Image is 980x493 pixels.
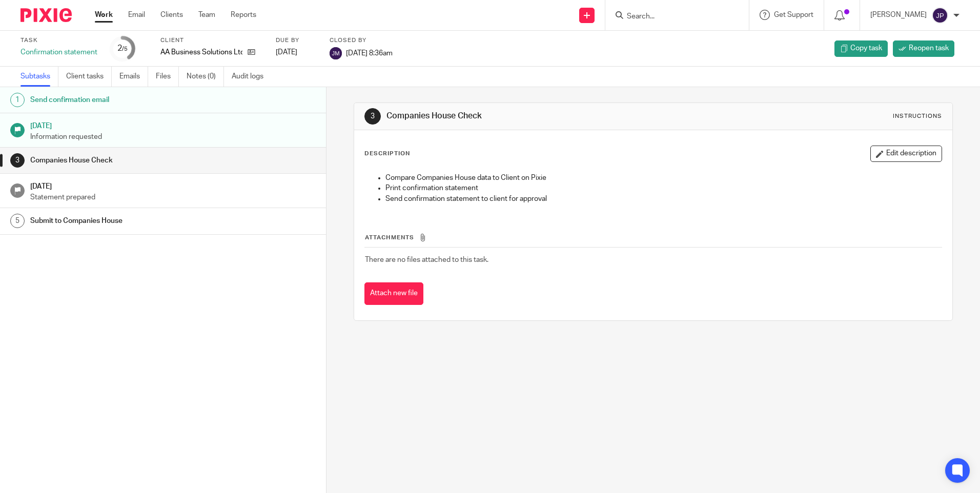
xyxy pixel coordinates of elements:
[774,11,813,18] span: Get Support
[10,153,25,168] div: 3
[21,36,97,45] label: Task
[893,112,942,120] div: Instructions
[30,118,316,131] h1: [DATE]
[30,213,221,229] h1: Submit to Companies House
[160,10,183,20] a: Clients
[117,43,128,54] div: 2
[330,36,393,45] label: Closed by
[21,8,72,22] img: Pixie
[198,10,215,20] a: Team
[160,47,242,57] p: AA Business Solutions Ltd
[231,10,256,20] a: Reports
[232,67,271,87] a: Audit logs
[385,194,941,204] p: Send confirmation statement to client for approval
[187,67,224,87] a: Notes (0)
[385,173,941,183] p: Compare Companies House data to Client on Pixie
[122,46,128,52] small: /5
[932,7,948,24] img: svg%3E
[870,10,927,20] p: [PERSON_NAME]
[156,67,179,87] a: Files
[346,49,393,56] span: [DATE] 8:36am
[365,256,488,263] span: There are no files attached to this task.
[870,146,942,162] button: Edit description
[276,47,317,57] div: [DATE]
[626,12,718,22] input: Search
[160,36,263,45] label: Client
[909,43,949,53] span: Reopen task
[21,67,58,87] a: Subtasks
[850,43,882,53] span: Copy task
[119,67,148,87] a: Emails
[30,153,221,168] h1: Companies House Check
[834,40,888,57] a: Copy task
[364,108,381,125] div: 3
[30,132,316,142] p: Information requested
[10,214,25,228] div: 5
[330,47,342,59] img: svg%3E
[276,36,317,45] label: Due by
[385,183,941,193] p: Print confirmation statement
[364,282,423,305] button: Attach new file
[66,67,112,87] a: Client tasks
[893,40,954,57] a: Reopen task
[21,47,97,57] div: Confirmation statement
[10,93,25,107] div: 1
[128,10,145,20] a: Email
[30,179,316,192] h1: [DATE]
[30,92,221,108] h1: Send confirmation email
[30,192,316,202] p: Statement prepared
[365,235,414,240] span: Attachments
[386,111,675,121] h1: Companies House Check
[95,10,113,20] a: Work
[364,150,410,158] p: Description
